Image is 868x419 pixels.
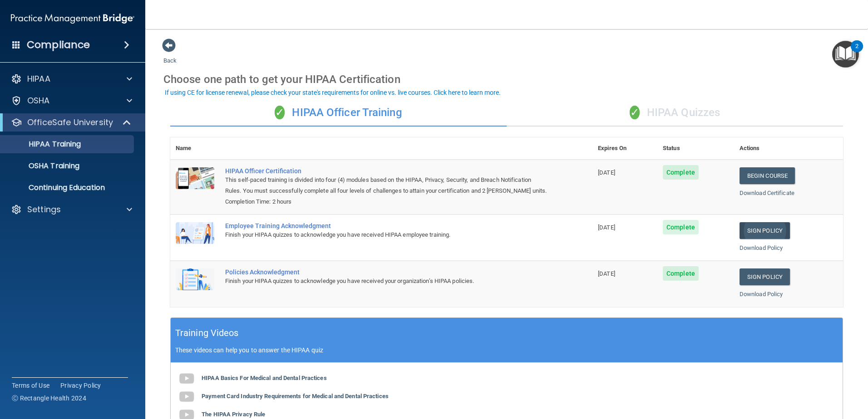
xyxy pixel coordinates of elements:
span: Complete [663,266,699,281]
p: OSHA [27,95,50,106]
a: Settings [11,204,132,215]
div: Completion Time: 2 hours [225,196,547,207]
h5: Training Videos [175,325,239,341]
a: HIPAA [11,73,132,84]
button: Open Resource Center, 2 new notifications [832,41,859,68]
p: OfficeSafe University [27,117,113,128]
a: Sign Policy [740,268,790,285]
span: [DATE] [598,270,615,277]
a: Download Policy [740,244,783,251]
a: Terms of Use [12,381,49,390]
p: These videos can help you to answer the HIPAA quiz [175,346,838,354]
p: HIPAA Training [6,140,81,149]
th: Status [657,137,734,160]
span: Ⓒ Rectangle Health 2024 [12,394,86,403]
img: gray_youtube_icon.38fcd6cc.png [178,370,196,388]
a: Privacy Policy [60,381,101,390]
p: OSHA Training [6,161,79,171]
th: Name [170,137,220,160]
a: Back [163,46,177,64]
p: HIPAA [27,73,50,84]
span: [DATE] [598,224,615,231]
a: OfficeSafe University [11,117,132,128]
a: Download Policy [740,291,783,297]
a: Download Certificate [740,190,794,196]
a: Sign Policy [740,222,790,239]
div: Employee Training Acknowledgment [225,222,547,229]
b: The HIPAA Privacy Rule [202,411,265,418]
div: Policies Acknowledgment [225,268,547,276]
span: Complete [663,220,699,234]
div: HIPAA Officer Training [170,99,507,127]
p: Settings [27,204,61,215]
a: HIPAA Officer Certification [225,167,547,175]
span: Complete [663,165,699,180]
span: ✓ [275,106,285,119]
b: Payment Card Industry Requirements for Medical and Dental Practices [202,393,389,400]
span: ✓ [630,106,640,119]
span: [DATE] [598,169,615,176]
b: HIPAA Basics For Medical and Dental Practices [202,375,327,381]
div: If using CE for license renewal, please check your state's requirements for online vs. live cours... [165,89,501,96]
img: PMB logo [11,10,134,28]
div: Choose one path to get your HIPAA Certification [163,66,850,93]
p: Continuing Education [6,183,130,192]
th: Actions [734,137,843,160]
a: Begin Course [740,167,795,184]
div: HIPAA Quizzes [507,99,843,127]
a: OSHA [11,95,132,106]
img: gray_youtube_icon.38fcd6cc.png [178,388,196,406]
div: Finish your HIPAA quizzes to acknowledge you have received your organization’s HIPAA policies. [225,276,547,287]
div: Finish your HIPAA quizzes to acknowledge you have received HIPAA employee training. [225,229,547,240]
button: If using CE for license renewal, please check your state's requirements for online vs. live cours... [163,88,502,97]
h4: Compliance [27,39,90,51]
div: This self-paced training is divided into four (4) modules based on the HIPAA, Privacy, Security, ... [225,175,547,196]
th: Expires On [592,137,657,160]
div: 2 [855,46,858,58]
